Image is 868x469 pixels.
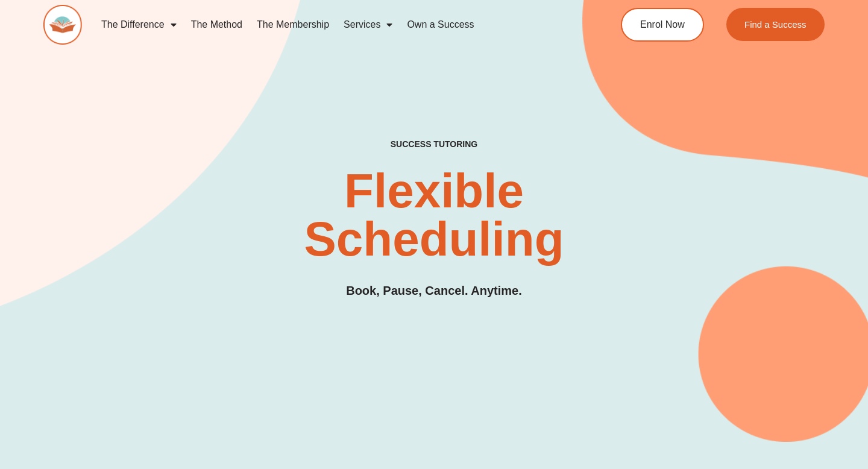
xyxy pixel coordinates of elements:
[318,139,550,150] h4: SUCCESS TUTORING​
[250,11,336,39] a: The Membership
[346,282,522,300] h3: Book, Pause, Cancel. Anytime.
[726,8,825,41] a: Find a Success
[400,11,481,39] a: Own a Success
[621,8,704,42] a: Enrol Now
[744,20,807,29] span: Find a Success
[94,11,184,39] a: The Difference
[257,167,611,263] h2: Flexible Scheduling
[184,11,250,39] a: The Method
[640,20,685,30] span: Enrol Now
[94,11,576,39] nav: Menu
[336,11,400,39] a: Services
